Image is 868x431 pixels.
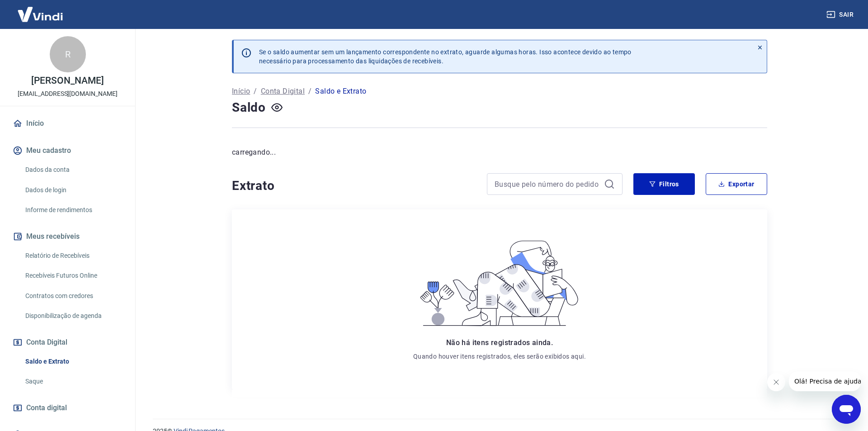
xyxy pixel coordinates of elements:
[633,173,695,195] button: Filtros
[11,227,124,246] button: Meus recebíveis
[232,147,767,158] p: carregando...
[825,6,857,23] button: Sair
[22,201,124,219] a: Informe de rendimentos
[11,141,124,161] button: Meu cadastro
[315,86,366,97] p: Saldo e Extrato
[22,307,124,325] a: Disponibilização de agenda
[22,372,124,391] a: Saque
[495,177,600,191] input: Busque pelo número do pedido
[11,114,124,133] a: Início
[232,99,266,117] h4: Saldo
[232,86,250,97] a: Início
[5,6,76,14] span: Olá! Precisa de ajuda?
[767,373,785,391] iframe: Fechar mensagem
[261,86,305,97] a: Conta Digital
[22,161,124,179] a: Dados da conta
[22,287,124,305] a: Contratos com credores
[50,36,86,72] div: R
[232,177,476,195] h4: Extrato
[254,86,257,97] p: /
[22,181,124,199] a: Dados de login
[22,246,124,265] a: Relatório de Recebíveis
[11,0,70,28] img: Vindi
[413,352,586,361] p: Quando houver itens registrados, eles serão exibidos aqui.
[706,173,767,195] button: Exportar
[789,371,861,391] iframe: Mensagem da empresa
[26,402,67,414] span: Conta digital
[31,76,104,85] p: [PERSON_NAME]
[832,395,861,424] iframe: Botão para abrir a janela de mensagens
[308,86,311,97] p: /
[22,352,124,371] a: Saldo e Extrato
[18,89,118,99] p: [EMAIL_ADDRESS][DOMAIN_NAME]
[259,47,632,66] p: Se o saldo aumentar sem um lançamento correspondente no extrato, aguarde algumas horas. Isso acon...
[11,332,124,352] button: Conta Digital
[11,398,124,418] a: Conta digital
[446,338,553,347] span: Não há itens registrados ainda.
[22,266,124,285] a: Recebíveis Futuros Online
